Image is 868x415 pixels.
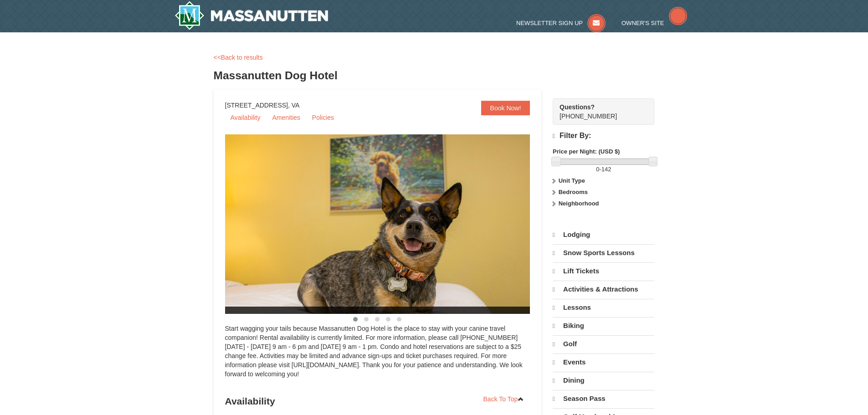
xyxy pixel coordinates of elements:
a: Availability [225,111,266,124]
a: Policies [307,111,339,124]
h3: Availability [225,392,530,410]
div: Start wagging your tails because Massanutten Dog Hotel is the place to stay with your canine trav... [225,324,530,388]
strong: Unit Type [559,177,585,184]
a: <<Back to results [214,54,263,61]
a: Back To Top [478,392,530,406]
span: [PHONE_NUMBER] [560,102,638,120]
a: Lift Tickets [553,262,654,280]
img: Massanutten Resort Logo [175,1,329,30]
strong: Neighborhood [559,200,599,207]
span: 0 [596,166,599,173]
a: Snow Sports Lessons [553,244,654,261]
h3: Massanutten Dog Hotel [214,67,655,85]
strong: Questions? [560,103,595,111]
a: Dining [553,372,654,389]
a: Season Pass [553,390,654,407]
h4: Filter By: [553,132,654,140]
strong: Bedrooms [559,189,588,195]
img: 27428181-5-81c892a3.jpg [225,134,553,314]
a: Activities & Attractions [553,281,654,298]
a: Book Now! [481,101,530,115]
a: Golf [553,335,654,353]
a: Newsletter Sign Up [516,20,606,26]
a: Amenities [267,111,305,124]
a: Biking [553,317,654,334]
a: Events [553,354,654,371]
span: Newsletter Sign Up [516,20,583,26]
span: 142 [601,166,611,173]
label: - [553,165,654,174]
strong: Price per Night: (USD $) [553,148,620,155]
a: Owner's Site [621,20,687,26]
span: Owner's Site [621,20,664,26]
a: Massanutten Resort [175,1,329,30]
a: Lessons [553,299,654,316]
a: Lodging [553,226,654,243]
